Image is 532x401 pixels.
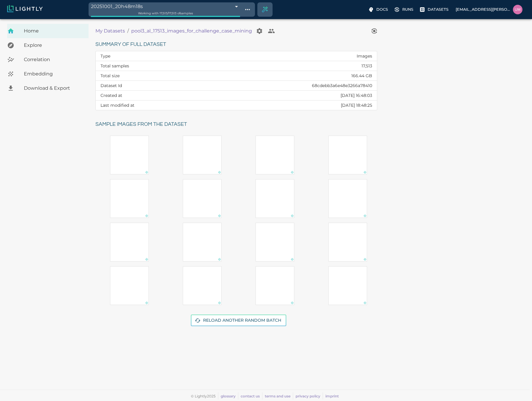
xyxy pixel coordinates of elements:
[402,7,413,12] p: Runs
[95,120,382,129] h6: Sample images from the dataset
[191,315,286,326] button: Reload another random batch
[204,61,377,71] td: 17,513
[95,25,368,37] nav: breadcrumb
[96,81,204,91] th: Dataset Id
[24,56,84,63] span: Correlation
[428,7,449,12] p: Datasets
[91,2,240,10] div: 20251001_20h48m18s
[204,51,377,61] td: Images
[265,25,277,37] button: Collaborate on your dataset
[96,100,204,110] th: Last modified at
[96,71,204,81] th: Total size
[7,5,43,12] img: Lightly
[393,5,416,14] label: Runs
[24,70,84,78] span: Embedding
[221,394,236,398] a: glossary
[96,91,204,100] th: Created at
[24,85,84,92] span: Download & Export
[241,394,260,398] a: contact us
[7,38,89,52] a: Explore
[368,25,380,37] button: View worker run detail
[24,27,84,35] span: Home
[253,25,265,37] button: Manage your dataset
[204,81,377,91] td: 68cdebb3a6e48e3266a78410
[456,7,511,12] p: [EMAIL_ADDRESS][PERSON_NAME][DOMAIN_NAME]
[418,5,451,14] label: Datasets
[95,27,125,35] a: My Datasets
[7,52,89,67] a: Correlation
[24,42,84,49] span: Explore
[367,5,390,14] label: Docs
[204,91,377,100] td: [DATE] 16:48:03
[131,27,252,35] a: pool3_al_17513_images_for_challenge_case_mining
[138,11,193,15] span: Working with 17,513 / 17,513 of samples
[376,7,388,12] p: Docs
[7,24,89,95] nav: explore, analyze, sample, metadata, embedding, correlations label, download your dataset
[242,4,253,15] button: Show tag tree
[296,394,320,398] a: privacy policy
[127,27,129,35] li: /
[204,100,377,110] td: [DATE] 18:48:25
[204,71,377,81] td: 166.44 GB
[265,394,290,398] a: terms and use
[7,81,89,95] a: Download & Export
[96,61,204,71] th: Total samples
[7,24,89,38] a: Home
[258,2,272,17] div: Create selection
[453,3,525,16] label: [EMAIL_ADDRESS][PERSON_NAME][DOMAIN_NAME]uma.govindarajan@bluerivertech.com
[96,51,204,61] th: Type
[7,67,89,81] a: Embedding
[191,394,216,398] span: © Lightly 2025
[325,394,339,398] a: imprint
[513,5,522,14] img: uma.govindarajan@bluerivertech.com
[96,51,377,110] table: dataset summary
[95,40,377,49] h6: Summary of full dataset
